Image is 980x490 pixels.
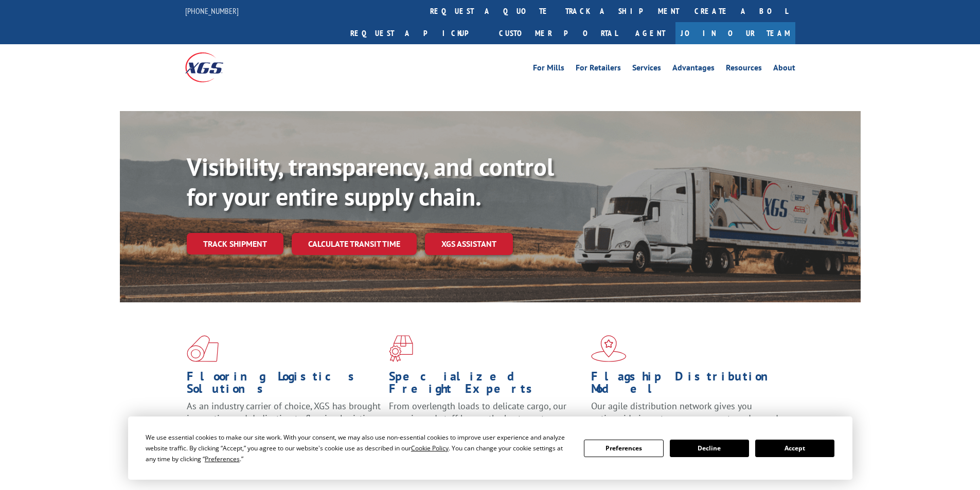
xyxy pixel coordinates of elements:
a: XGS ASSISTANT [425,233,513,255]
div: We use essential cookies to make our site work. With your consent, we may also use non-essential ... [146,432,572,464]
a: For Mills [533,64,564,75]
span: Preferences [205,455,240,463]
h1: Flagship Distribution Model [591,370,786,400]
a: Agent [625,22,675,44]
h1: Flooring Logistics Solutions [187,370,381,400]
button: Decline [670,440,749,457]
a: Services [632,64,661,75]
img: xgs-icon-total-supply-chain-intelligence-red [187,335,219,362]
a: Join Our Team [675,22,795,44]
button: Preferences [584,440,663,457]
b: Visibility, transparency, and control for your entire supply chain. [187,151,554,212]
a: About [773,64,795,75]
a: For Retailers [576,64,621,75]
a: Advantages [672,64,715,75]
p: From overlength loads to delicate cargo, our experienced staff knows the best way to move your fr... [389,400,583,446]
a: Customer Portal [491,22,625,44]
img: xgs-icon-focused-on-flooring-red [389,335,413,362]
span: Cookie Policy [411,444,449,452]
img: xgs-icon-flagship-distribution-model-red [591,335,627,362]
a: Request a pickup [343,22,491,44]
a: [PHONE_NUMBER] [185,6,239,16]
span: As an industry carrier of choice, XGS has brought innovation and dedication to flooring logistics... [187,400,381,437]
h1: Specialized Freight Experts [389,370,583,400]
a: Track shipment [187,233,283,255]
a: Resources [726,64,762,75]
a: Calculate transit time [292,233,417,255]
div: Cookie Consent Prompt [128,416,852,480]
button: Accept [755,440,834,457]
span: Our agile distribution network gives you nationwide inventory management on demand. [591,400,780,424]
